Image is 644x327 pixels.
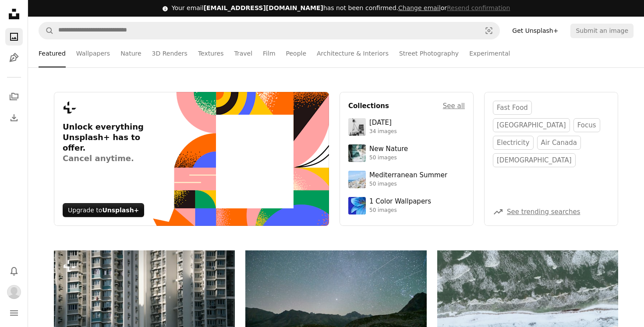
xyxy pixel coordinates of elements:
[570,24,633,38] button: Submit an image
[369,171,447,180] div: Mediterranean Summer
[469,39,510,67] a: Experimental
[507,208,580,216] a: See trending searches
[234,39,252,67] a: Travel
[286,39,307,67] a: People
[5,5,23,25] a: Home — Unsplash
[478,22,499,39] button: Visual search
[348,171,366,188] img: premium_photo-1688410049290-d7394cc7d5df
[39,22,54,39] button: Search Unsplash
[63,203,144,217] div: Upgrade to
[537,136,581,150] a: air canada
[5,88,23,105] a: Collections
[152,39,188,67] a: 3D Renders
[204,4,323,11] span: [EMAIL_ADDRESS][DOMAIN_NAME]
[245,306,426,314] a: Starry night sky over a calm mountain lake
[263,39,275,67] a: Film
[198,39,224,67] a: Textures
[5,49,23,67] a: Illustrations
[348,197,465,214] a: 1 Color Wallpapers50 images
[348,197,366,214] img: premium_photo-1688045582333-c8b6961773e0
[348,144,366,162] img: premium_photo-1755037089989-422ee333aef9
[348,171,465,188] a: Mediterranean Summer50 images
[63,153,152,164] span: Cancel anytime.
[54,92,329,226] a: Unlock everything Unsplash+ has to offer.Cancel anytime.Upgrade toUnsplash+
[5,28,23,46] a: Photos
[398,4,441,11] a: Change email
[7,285,21,299] img: Avatar of user Bart Debo
[507,24,563,38] a: Get Unsplash+
[76,39,110,67] a: Wallpapers
[573,118,600,132] a: focus
[443,101,465,111] a: See all
[39,22,500,39] form: Find visuals sitewide
[5,283,23,301] button: Profile
[348,144,465,162] a: New Nature50 images
[369,181,447,188] div: 50 images
[369,155,408,162] div: 50 images
[317,39,389,67] a: Architecture & Interiors
[369,145,408,154] div: New Nature
[369,128,397,135] div: 34 images
[493,153,576,167] a: [DEMOGRAPHIC_DATA]
[54,305,235,313] a: Tall apartment buildings with many windows and balconies.
[5,304,23,322] button: Menu
[493,101,532,115] a: fast food
[493,118,570,132] a: [GEOGRAPHIC_DATA]
[369,119,397,127] div: [DATE]
[369,207,431,214] div: 50 images
[102,207,139,214] strong: Unsplash+
[447,4,510,13] button: Resend confirmation
[172,4,510,13] div: Your email has not been confirmed.
[5,109,23,127] a: Download History
[437,314,618,322] a: Snow covered landscape with frozen water
[5,262,23,280] button: Notifications
[398,4,510,11] span: or
[348,118,366,136] img: photo-1682590564399-95f0109652fe
[493,136,534,150] a: electricity
[120,39,141,67] a: Nature
[399,39,459,67] a: Street Photography
[63,122,152,164] h3: Unlock everything Unsplash+ has to offer.
[348,118,465,136] a: [DATE]34 images
[369,197,431,206] div: 1 Color Wallpapers
[348,101,389,111] h4: Collections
